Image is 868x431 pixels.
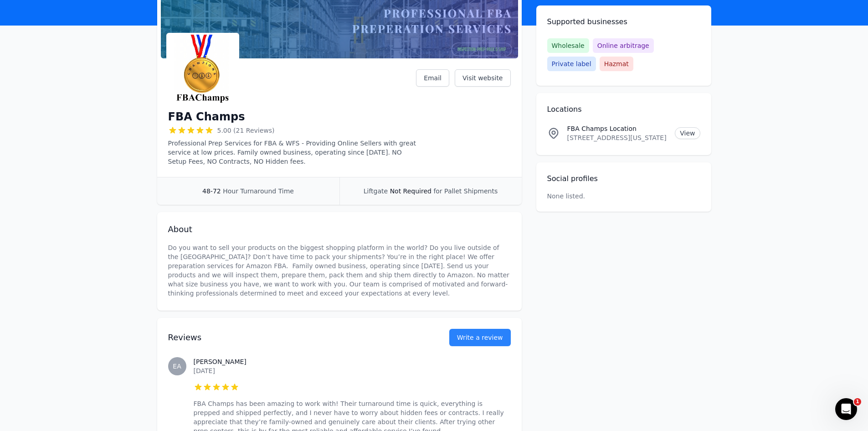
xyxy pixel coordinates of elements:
[433,187,498,195] span: for Pallet Shipments
[449,329,511,346] a: Write a review
[547,104,700,115] h2: Locations
[168,243,511,298] p: Do you want to sell your products on the biggest shopping platform in the world? Do you live outs...
[168,331,420,344] h2: Reviews
[217,126,275,135] span: 5.00 (21 Reviews)
[593,38,654,53] span: Online arbitrage
[168,35,237,104] img: FBA Champs
[168,139,416,166] p: Professional Prep Services for FBA & WFS - Providing Online Sellers with great service at low pri...
[547,192,586,201] p: None listed.
[835,398,857,420] iframe: Intercom live chat
[168,223,511,236] h2: About
[364,187,388,195] span: Liftgate
[567,124,668,133] p: FBA Champs Location
[202,187,221,195] span: 48-72
[547,16,700,27] h2: Supported businesses
[547,57,596,71] span: Private label
[600,57,633,71] span: Hazmat
[168,109,245,124] h1: FBA Champs
[390,187,431,195] span: Not Required
[416,69,449,87] a: Email
[194,357,511,366] h3: [PERSON_NAME]
[675,127,700,139] a: View
[567,133,668,142] p: [STREET_ADDRESS][US_STATE]
[854,398,861,405] span: 1
[547,173,700,184] h2: Social profiles
[194,367,215,374] time: [DATE]
[455,69,511,87] a: Visit website
[173,363,181,369] span: EA
[223,187,294,195] span: Hour Turnaround Time
[547,38,589,53] span: Wholesale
